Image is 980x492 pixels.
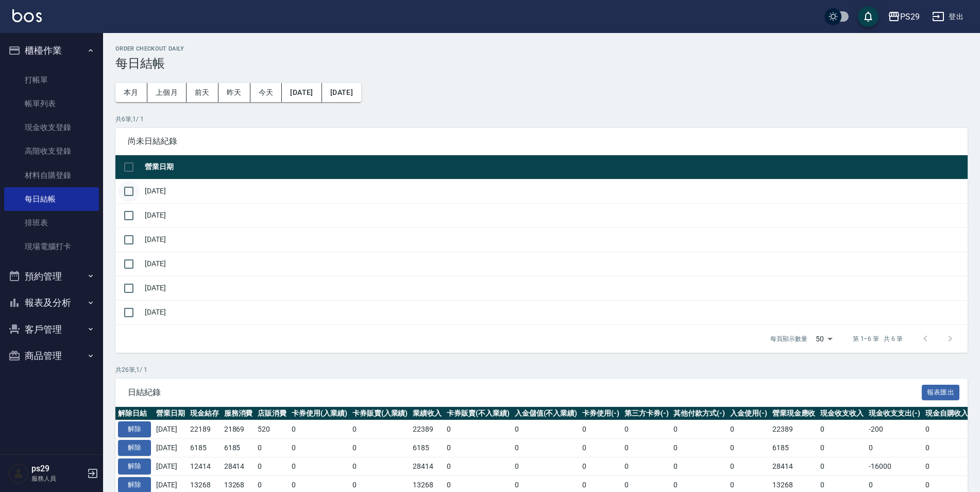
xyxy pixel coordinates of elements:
th: 營業現金應收 [770,407,818,420]
td: 0 [444,420,512,439]
th: 其他付款方式(-) [671,407,728,420]
button: 商品管理 [4,342,99,369]
p: 每頁顯示數量 [770,334,807,343]
th: 店販消費 [255,407,289,420]
button: 上個月 [147,83,187,102]
th: 第三方卡券(-) [622,407,671,420]
td: 0 [671,439,728,457]
button: save [858,6,878,27]
h5: ps29 [31,464,84,474]
td: 0 [350,457,411,475]
td: 6185 [770,439,818,457]
td: 6185 [222,439,256,457]
button: 解除 [118,421,151,437]
a: 材料自購登錄 [4,163,99,187]
td: 0 [289,457,350,475]
a: 現場電腦打卡 [4,235,99,258]
th: 現金自購收入 [923,407,971,420]
td: 0 [512,420,580,439]
span: 日結紀錄 [128,387,922,398]
td: 0 [512,439,580,457]
th: 卡券販賣(入業績) [350,407,411,420]
p: 共 26 筆, 1 / 1 [115,365,968,374]
td: [DATE] [154,457,188,475]
th: 現金結存 [188,407,222,420]
td: 28414 [770,457,818,475]
h2: Order checkout daily [115,45,968,52]
td: 0 [289,420,350,439]
td: -16000 [866,457,923,475]
th: 現金收支收入 [818,407,866,420]
td: 0 [671,457,728,475]
button: [DATE] [282,83,322,102]
a: 排班表 [4,211,99,235]
a: 每日結帳 [4,187,99,211]
a: 報表匯出 [922,387,960,397]
th: 營業日期 [154,407,188,420]
div: 50 [812,325,836,353]
button: 前天 [187,83,218,102]
td: [DATE] [142,252,968,276]
span: 尚未日結紀錄 [128,136,955,146]
button: 報表匯出 [922,385,960,401]
th: 營業日期 [142,155,968,179]
td: 22389 [410,420,444,439]
td: 12414 [188,457,222,475]
button: 本月 [115,83,147,102]
img: Logo [12,9,42,22]
p: 服務人員 [31,474,84,483]
th: 入金儲值(不入業績) [512,407,580,420]
td: 0 [818,457,866,475]
td: 0 [671,420,728,439]
td: [DATE] [154,420,188,439]
td: 0 [289,439,350,457]
td: 0 [444,439,512,457]
p: 共 6 筆, 1 / 1 [115,114,968,124]
td: 28414 [410,457,444,475]
button: 解除 [118,458,151,474]
td: -200 [866,420,923,439]
td: 0 [622,457,671,475]
button: [DATE] [322,83,361,102]
td: [DATE] [142,300,968,324]
td: 6185 [188,439,222,457]
td: 0 [728,457,770,475]
td: 0 [923,420,971,439]
button: 客戶管理 [4,316,99,343]
th: 服務消費 [222,407,256,420]
button: 昨天 [218,83,250,102]
th: 解除日結 [115,407,154,420]
button: PS29 [884,6,924,27]
td: 0 [818,439,866,457]
td: [DATE] [142,203,968,227]
th: 卡券使用(入業績) [289,407,350,420]
button: 解除 [118,440,151,456]
th: 現金收支支出(-) [866,407,923,420]
td: 0 [255,457,289,475]
a: 現金收支登錄 [4,116,99,139]
td: 0 [350,439,411,457]
th: 入金使用(-) [728,407,770,420]
button: 登出 [928,7,968,26]
td: [DATE] [142,227,968,252]
td: 0 [444,457,512,475]
th: 卡券使用(-) [580,407,622,420]
td: 0 [866,439,923,457]
td: [DATE] [142,179,968,203]
td: 21869 [222,420,256,439]
button: 報表及分析 [4,289,99,316]
a: 高階收支登錄 [4,139,99,163]
td: 520 [255,420,289,439]
img: Person [8,463,29,484]
td: 0 [580,439,622,457]
td: [DATE] [154,439,188,457]
p: 第 1–6 筆 共 6 筆 [853,334,903,343]
td: 0 [622,439,671,457]
td: [DATE] [142,276,968,300]
button: 預約管理 [4,263,99,290]
td: 22189 [188,420,222,439]
th: 業績收入 [410,407,444,420]
td: 0 [622,420,671,439]
button: 櫃檯作業 [4,37,99,64]
div: PS29 [900,10,920,23]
